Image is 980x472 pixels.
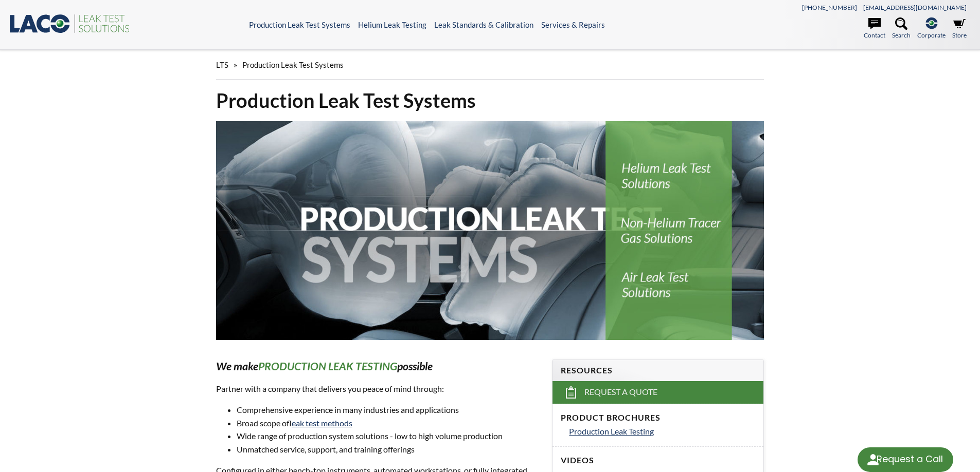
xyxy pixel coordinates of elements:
span: LTS [216,60,228,69]
strong: PRODUCTION LEAK TESTING [258,360,397,373]
span: Production Leak Test Systems [242,60,344,69]
h4: Resources [561,365,755,376]
h4: Videos [561,455,755,466]
em: We make possible [216,360,433,373]
span: Production Leak Testing [569,426,654,436]
img: round button [865,451,881,468]
span: Corporate [917,30,946,40]
li: Unmatched service, support, and training offerings [237,443,540,456]
h4: Product Brochures [561,412,755,423]
a: Leak Standards & Calibration [434,20,533,29]
a: Search [892,17,911,40]
a: Contact [864,17,885,40]
p: Partner with a company that delivers you peace of mind through: [216,382,540,395]
a: Request a Quote [553,381,763,404]
div: » [216,50,764,80]
img: Production Leak Test Systems header [216,121,764,340]
li: Wide range of production system solutions - low to high volume production [237,429,540,443]
a: Helium Leak Testing [358,20,426,29]
a: [PHONE_NUMBER] [802,4,857,11]
li: Comprehensive experience in many industries and applications [237,403,540,417]
a: Services & Repairs [541,20,605,29]
div: Request a Call [858,447,953,472]
a: Production Leak Test Systems [249,20,350,29]
a: [EMAIL_ADDRESS][DOMAIN_NAME] [863,4,967,11]
a: leak test methods [292,418,352,428]
li: Broad scope of [237,417,540,430]
span: Request a Quote [584,387,657,398]
h1: Production Leak Test Systems [216,88,764,113]
a: Production Leak Testing [569,425,755,438]
div: Request a Call [877,447,943,471]
a: Store [952,17,967,40]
